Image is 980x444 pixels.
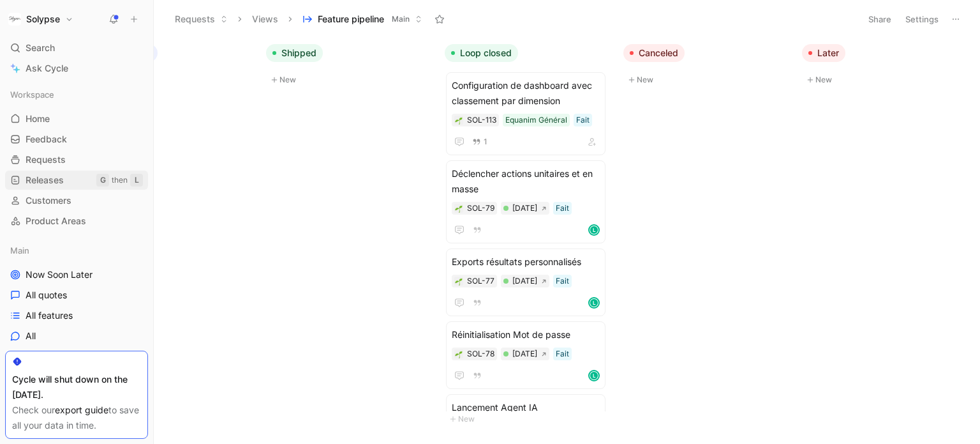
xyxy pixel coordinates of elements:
[454,204,463,213] button: 🌱
[454,116,463,125] button: 🌱
[512,348,537,360] div: [DATE]
[5,265,148,284] a: Now Soon Later
[96,174,109,187] div: G
[12,372,141,402] div: Cycle will shut down on the [DATE].
[452,400,600,415] span: Lancement Agent IA
[5,109,148,128] a: Home
[5,211,148,231] a: Product Areas
[26,112,50,125] span: Home
[26,153,66,166] span: Requests
[55,404,108,415] a: export guide
[446,160,605,243] a: Déclencher actions unitaires et en masseFaitL
[26,61,68,76] span: Ask Cycle
[556,275,569,287] div: Fait
[26,40,55,56] span: Search
[452,254,600,270] span: Exports résultats personnalisés
[505,114,567,126] div: Equanim Général
[169,10,234,29] button: Requests
[26,330,36,342] span: All
[26,174,64,187] span: Releases
[802,44,845,62] button: Later
[797,38,976,94] div: LaterNew
[392,13,410,26] span: Main
[556,202,569,215] div: Fait
[5,85,148,104] div: Workspace
[618,38,797,94] div: CanceledNew
[112,174,128,187] div: then
[455,351,463,358] img: 🌱
[26,268,93,281] span: Now Soon Later
[467,114,496,126] div: SOL-113
[446,249,605,316] a: Exports résultats personnalisésFaitL
[590,298,598,307] div: L
[5,306,148,325] a: All features
[26,194,71,207] span: Customers
[455,205,463,213] img: 🌱
[246,10,284,29] button: Views
[623,44,685,62] button: Canceled
[900,10,944,28] button: Settings
[445,411,613,427] button: New
[452,166,600,197] span: Déclencher actions unitaires et en masse
[5,241,148,407] div: MainNow Soon LaterAll quotesAll featuresAllInboxEquanim FeaturesFeature pipeline
[440,38,618,433] div: Loop closedNew
[266,72,434,88] button: New
[5,150,148,169] a: Requests
[26,13,60,25] h1: Solypse
[5,191,148,210] a: Customers
[454,277,463,286] button: 🌱
[445,44,518,62] button: Loop closed
[8,13,21,26] img: Solypse
[590,371,598,380] div: L
[261,38,440,94] div: ShippedNew
[452,78,600,109] span: Configuration de dashboard avec classement par dimension
[5,326,148,346] a: All
[266,44,323,62] button: Shipped
[130,174,143,187] div: L
[467,275,494,287] div: SOL-77
[817,47,839,59] span: Later
[5,171,148,190] a: ReleasesGthenL
[82,38,261,94] div: New
[5,347,148,366] a: Inbox
[5,10,77,28] button: SolypseSolypse
[446,321,605,389] a: Réinitialisation Mot de passeFaitL
[467,202,494,215] div: SOL-79
[26,289,67,302] span: All quotes
[484,138,487,146] span: 1
[467,348,494,360] div: SOL-78
[5,130,148,149] a: Feedback
[26,215,86,227] span: Product Areas
[87,72,256,88] button: New
[26,309,73,322] span: All features
[297,10,428,29] button: Feature pipelineMain
[5,241,148,260] div: Main
[318,13,384,26] span: Feature pipeline
[12,402,141,433] div: Check our to save all your data in time.
[5,286,148,305] a: All quotes
[512,202,537,215] div: [DATE]
[639,47,678,59] span: Canceled
[455,278,463,286] img: 🌱
[802,72,970,88] button: New
[623,72,792,88] button: New
[5,59,148,78] a: Ask Cycle
[556,348,569,360] div: Fait
[26,133,67,146] span: Feedback
[512,275,537,287] div: [DATE]
[454,349,463,358] button: 🌱
[446,72,605,155] a: Configuration de dashboard avec classement par dimensionEquanim GénéralFait1
[452,327,600,342] span: Réinitialisation Mot de passe
[281,47,316,59] span: Shipped
[470,135,490,149] button: 1
[576,114,590,126] div: Fait
[5,38,148,57] div: Search
[460,47,512,59] span: Loop closed
[863,10,897,28] button: Share
[10,244,29,257] span: Main
[10,88,54,101] span: Workspace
